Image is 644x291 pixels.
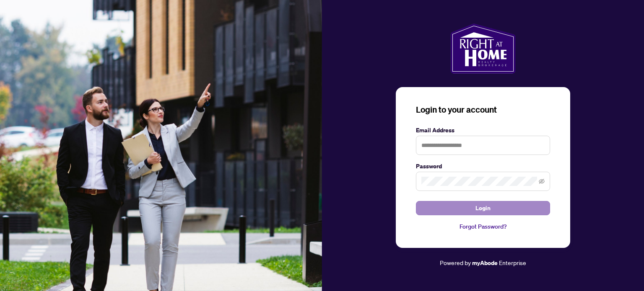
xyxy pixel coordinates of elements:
a: myAbode [472,258,498,268]
label: Email Address [416,126,550,135]
span: Powered by [440,259,471,266]
img: ma-logo [450,23,515,74]
span: eye-invisible [539,178,545,184]
span: Login [475,201,491,215]
span: Enterprise [499,259,526,266]
label: Password [416,162,550,171]
button: Login [416,201,550,215]
a: Forgot Password? [416,222,550,231]
h3: Login to your account [416,104,550,116]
